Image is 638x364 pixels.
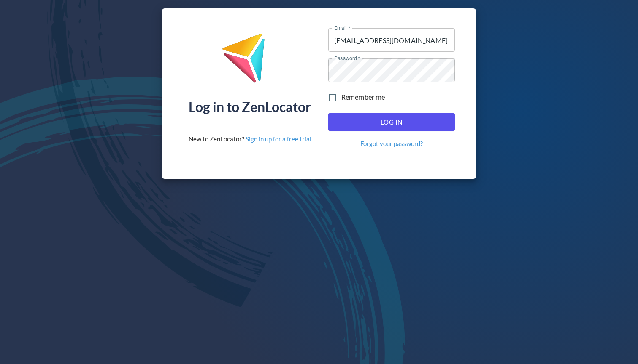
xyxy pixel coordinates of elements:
a: Sign in up for a free trial [246,135,311,143]
button: Log In [328,113,455,131]
span: Log In [338,117,446,128]
a: Forgot your password? [360,139,423,148]
input: name@company.com [328,28,455,52]
img: ZenLocator [222,33,278,90]
span: Remember me [341,93,385,103]
div: Log in to ZenLocator [189,100,311,114]
div: New to ZenLocator? [189,135,311,143]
